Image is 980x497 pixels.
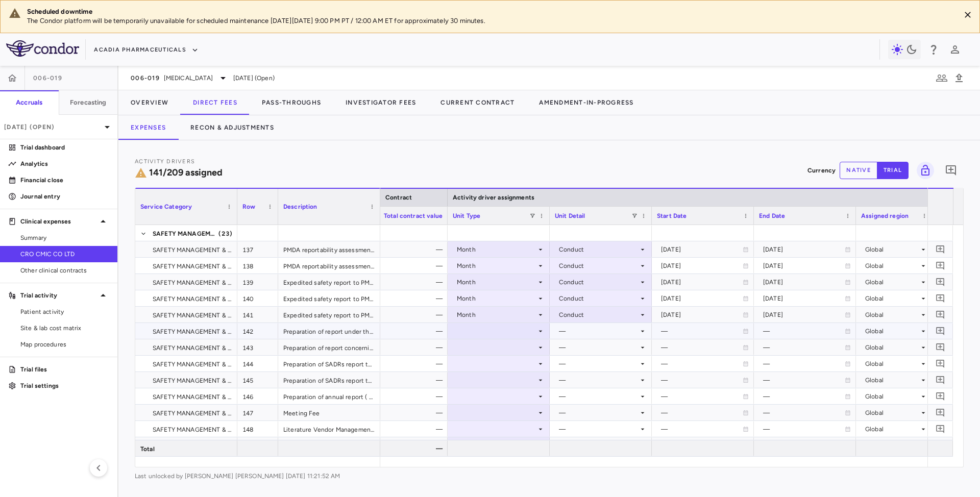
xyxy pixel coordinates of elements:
[118,115,178,140] button: Expenses
[865,356,919,372] div: Global
[237,274,278,290] div: 139
[153,421,231,438] span: SAFETY MANAGEMENT & MONITORING
[355,274,443,290] div: —
[763,307,845,323] div: [DATE]
[936,359,945,368] svg: Add comment
[763,388,845,405] div: —
[118,90,181,115] button: Overview
[457,274,536,290] div: Month
[865,290,919,307] div: Global
[355,339,443,356] div: —
[934,406,947,419] button: Add comment
[763,258,845,274] div: [DATE]
[559,307,639,323] div: Conduct
[218,226,232,242] span: (23)
[237,339,278,355] div: 143
[355,241,443,258] div: —
[763,405,845,421] div: —
[861,212,909,219] span: Assigned region
[153,356,231,372] span: SAFETY MANAGEMENT & MONITORING
[934,242,947,256] button: Add comment
[20,381,109,390] p: Trial settings
[453,212,480,219] span: Unit Type
[527,90,646,115] button: Amendment-In-Progress
[355,356,443,372] div: —
[807,166,836,175] p: Currency
[237,372,278,388] div: 145
[934,422,947,436] button: Add comment
[934,389,947,403] button: Add comment
[20,250,109,259] span: CRO CMIC CO LTD
[355,258,443,274] div: —
[763,290,845,307] div: [DATE]
[355,323,443,339] div: —
[661,405,743,421] div: —
[355,307,443,323] div: —
[865,241,919,258] div: Global
[865,388,919,405] div: Global
[20,217,97,226] p: Clinical expenses
[153,405,231,421] span: SAFETY MANAGEMENT & MONITORING
[559,356,639,372] div: —
[934,291,947,305] button: Add comment
[763,421,845,437] div: —
[763,372,845,388] div: —
[278,274,380,290] div: Expedited safety report to PMDA Overseas and Domestic (drug)
[20,192,109,201] p: Journal entry
[153,242,231,258] span: SAFETY MANAGEMENT & MONITORING
[135,471,964,481] span: Last unlocked by [PERSON_NAME] [PERSON_NAME] [DATE] 11:21:52 AM
[153,324,231,340] span: SAFETY MANAGEMENT & MONITORING
[355,440,443,457] div: —
[153,258,231,275] span: SAFETY MANAGEMENT & MONITORING
[865,307,919,323] div: Global
[178,115,286,140] button: Recon & Adjustments
[942,162,960,179] button: Add comment
[153,275,231,291] span: SAFETY MANAGEMENT & MONITORING
[913,162,934,179] span: Lock grid
[865,372,919,388] div: Global
[278,388,380,404] div: Preparation of annual report ( DSUR to be attached)
[865,323,919,339] div: Global
[661,258,743,274] div: [DATE]
[555,212,585,219] span: Unit Detail
[936,244,945,254] svg: Add comment
[237,356,278,371] div: 144
[237,405,278,420] div: 147
[759,212,785,219] span: End Date
[763,356,845,372] div: —
[237,323,278,339] div: 142
[94,42,199,58] button: Acadia Pharmaceuticals
[20,307,109,316] span: Patient activity
[763,241,845,258] div: [DATE]
[661,388,743,405] div: —
[457,241,536,258] div: Month
[153,226,217,242] span: SAFETY MANAGEMENT & MONITORING
[934,373,947,387] button: Add comment
[428,90,527,115] button: Current Contract
[457,258,536,274] div: Month
[840,162,877,179] button: native
[934,275,947,289] button: Add comment
[237,241,278,257] div: 137
[4,122,101,132] p: [DATE] (Open)
[278,290,380,306] div: Expedited safety report to PMDA Overseas and Domestic (drug)
[242,203,255,210] span: Row
[661,274,743,290] div: [DATE]
[865,405,919,421] div: Global
[936,408,945,417] svg: Add comment
[865,339,919,356] div: Global
[661,421,743,437] div: —
[27,16,952,26] p: The Condor platform will be temporarily unavailable for scheduled maintenance [DATE][DATE] 9:00 P...
[936,293,945,303] svg: Add comment
[661,241,743,258] div: [DATE]
[355,372,443,388] div: —
[559,421,639,437] div: —
[250,90,333,115] button: Pass-Throughs
[149,166,223,180] h6: 141/209 assigned
[960,7,975,22] button: Close
[865,421,919,437] div: Global
[355,405,443,421] div: —
[153,340,231,356] span: SAFETY MANAGEMENT & MONITORING
[657,212,687,219] span: Start Date
[763,274,845,290] div: [DATE]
